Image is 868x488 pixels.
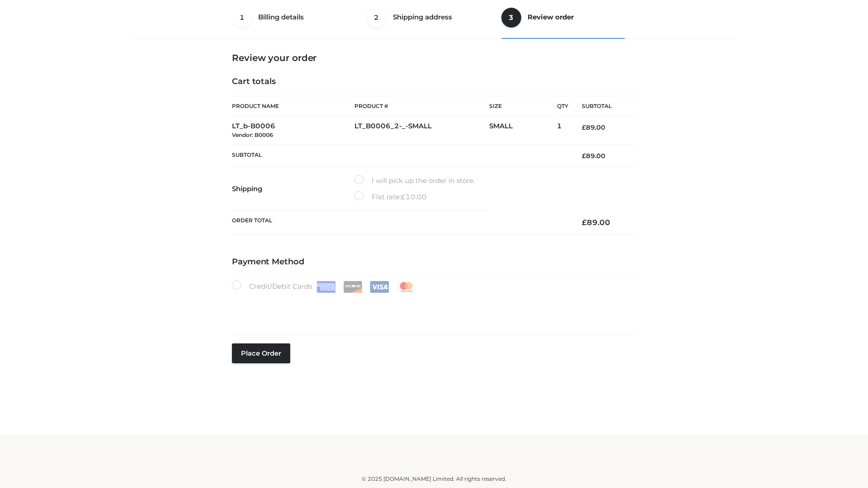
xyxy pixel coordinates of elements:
span: £ [401,192,406,201]
bdi: 89.00 [582,152,605,160]
img: Amex [316,281,336,293]
td: 1 [557,117,568,145]
span: £ [582,218,587,227]
th: Subtotal [232,145,568,167]
th: Shipping [232,167,354,211]
td: LT_b-B0006 [232,117,354,145]
div: © 2025 [DOMAIN_NAME] Limited. All rights reserved. [134,474,734,483]
bdi: 10.00 [401,192,427,201]
iframe: Secure payment input frame [230,291,634,324]
span: £ [582,123,586,131]
bdi: 89.00 [582,123,605,131]
h4: Cart totals [232,77,636,87]
label: Credit/Debit Cards [232,281,417,293]
th: Size [489,96,552,117]
th: Product # [354,96,489,117]
button: Place order [232,343,290,363]
th: Qty [557,96,568,117]
td: SMALL [489,117,557,145]
td: LT_B0006_2-_-SMALL [354,117,489,145]
h3: Review your order [232,52,636,63]
label: Flat rate: [354,191,427,203]
img: Discover [343,281,363,293]
small: Vendor: B0006 [232,131,273,138]
bdi: 89.00 [582,218,610,227]
h4: Payment Method [232,257,636,267]
th: Order Total [232,211,568,235]
img: Visa [370,281,389,293]
th: Product Name [232,96,354,117]
label: I will pick up the order in store. [354,175,475,187]
th: Subtotal [568,96,636,117]
span: £ [582,152,586,160]
img: Mastercard [396,281,416,293]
